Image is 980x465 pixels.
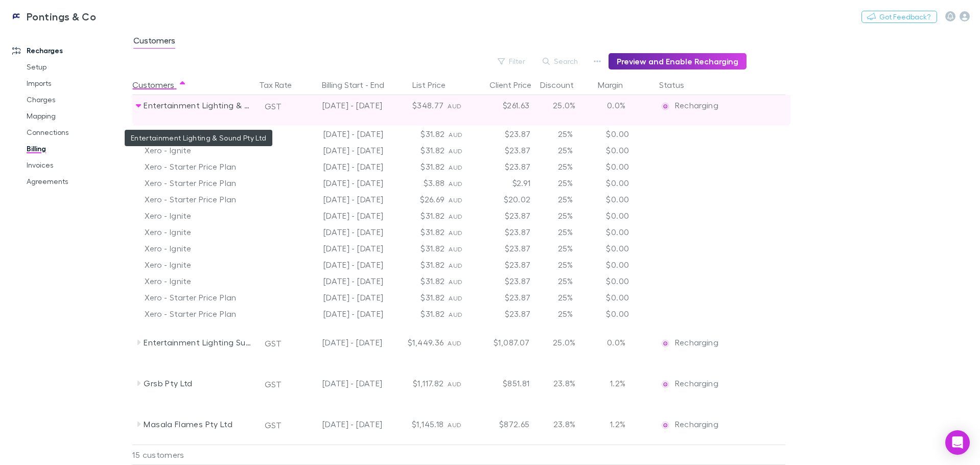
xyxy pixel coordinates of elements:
button: Margin [598,75,635,95]
div: $0.00 [596,273,657,289]
button: Got Feedback? [861,11,937,23]
a: Recharges [2,42,138,59]
div: $31.82 [387,142,449,158]
span: AUD [449,131,462,138]
div: [DATE] - [DATE] [295,142,387,158]
button: Discount [540,75,586,95]
div: 15 customers [132,445,255,465]
img: Recharging [660,379,670,389]
div: $31.82 [387,158,449,175]
div: $23.87 [473,306,534,322]
div: $851.81 [472,363,533,404]
div: $31.82 [387,289,449,306]
div: 25% [534,126,596,142]
span: Recharging [675,378,718,388]
div: $31.82 [387,257,449,273]
div: [DATE] - [DATE] [298,322,382,363]
a: Invoices [16,157,138,173]
div: $31.82 [387,240,449,257]
p: 0.0% [599,336,625,348]
div: $3.88 [387,175,449,191]
a: Connections [16,124,138,141]
div: Masala Flames Pty Ltd [144,404,252,445]
span: AUD [449,294,462,302]
div: Xero - Starter Price Plan [145,158,251,175]
img: Recharging [660,420,670,430]
div: [DATE] - [DATE] [295,306,387,322]
span: AUD [449,311,462,318]
div: $23.87 [473,273,534,289]
div: Masala Flames Pty LtdGST[DATE] - [DATE]$1,145.18AUD$872.6523.8%1.2%EditRechargingRecharging [132,404,790,445]
button: Billing Start - End [322,75,396,95]
div: Entertainment Lighting Supplies Pty LtdGST[DATE] - [DATE]$1,449.36AUD$1,087.0725.0%0.0%EditRechar... [132,322,790,363]
div: [DATE] - [DATE] [295,224,387,240]
div: $0.00 [596,191,657,207]
button: Client Price [489,75,544,95]
button: Search [538,55,584,67]
span: AUD [449,262,462,269]
div: $31.82 [387,224,449,240]
span: AUD [449,196,462,204]
div: 25% [534,207,596,224]
img: Recharging [660,338,670,348]
div: 25% [534,257,596,273]
button: Tax Rate [259,75,304,95]
div: $23.87 [473,257,534,273]
span: AUD [449,164,462,171]
span: AUD [449,147,462,155]
div: [DATE] - [DATE] [295,175,387,191]
div: $261.63 [472,85,533,126]
div: Grsb Pty Ltd [144,363,252,404]
div: 25.0% [533,322,595,363]
div: $0.00 [596,257,657,273]
button: GST [260,335,286,352]
div: $31.82 [387,126,449,142]
span: AUD [449,245,462,253]
div: Xero - Starter Price Plan [145,306,251,322]
span: Recharging [675,100,718,110]
div: $23.87 [473,289,534,306]
div: $23.87 [473,142,534,158]
a: Billing [16,141,138,157]
a: Setup [16,59,138,75]
button: GST [260,417,286,433]
div: Grsb Pty LtdGST[DATE] - [DATE]$1,117.82AUD$851.8123.8%1.2%EditRechargingRecharging [132,363,790,404]
a: Pontings & Co [4,4,102,29]
h3: Pontings & Co [27,10,96,22]
div: [DATE] - [DATE] [298,85,382,126]
div: $872.65 [472,404,533,445]
div: [DATE] - [DATE] [295,158,387,175]
img: Recharging [660,101,670,111]
div: Xero - Ignite [145,273,251,289]
div: 25.0% [533,85,595,126]
div: $23.87 [473,207,534,224]
div: $1,087.07 [472,322,533,363]
div: GST[DATE] - [DATE]$348.77AUD$261.6325.0%0.0%EditRechargingRecharging [132,85,790,126]
span: AUD [448,380,461,388]
div: $0.00 [596,240,657,257]
div: $0.00 [596,289,657,306]
div: Entertainment Lighting & Sound Pty Ltd [144,85,252,126]
button: GST [260,98,286,114]
img: Pontings & Co's Logo [10,10,22,22]
div: [DATE] - [DATE] [295,126,387,142]
div: 25% [534,191,596,207]
div: $0.00 [596,175,657,191]
div: $0.00 [596,158,657,175]
div: $0.00 [596,207,657,224]
div: 25% [534,289,596,306]
div: $0.00 [596,126,657,142]
div: 25% [534,158,596,175]
div: $23.87 [473,158,534,175]
div: $23.87 [473,126,534,142]
div: Entertainment Lighting Supplies Pty Ltd [144,322,252,363]
div: $1,449.36 [386,322,448,363]
span: AUD [449,180,462,188]
div: Xero - Ignite [145,240,251,257]
div: $23.87 [473,240,534,257]
div: [DATE] - [DATE] [295,191,387,207]
span: AUD [448,339,461,347]
p: 0.0% [599,99,625,111]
